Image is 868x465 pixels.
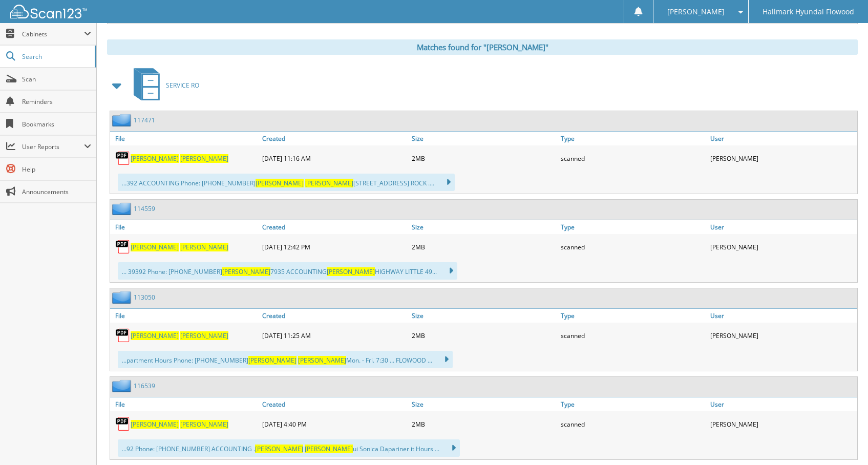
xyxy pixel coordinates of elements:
div: ...92 Phone: [PHONE_NUMBER] ACCOUNTING . ui Sonica Dapariner it Hours ... [118,439,460,457]
span: [PERSON_NAME] [222,267,270,276]
span: [PERSON_NAME] [180,243,228,251]
span: User Reports [22,142,84,151]
div: scanned [558,237,708,257]
span: [PERSON_NAME] [667,9,725,15]
img: PDF.png [115,151,131,166]
a: 113050 [134,293,155,302]
a: User [708,220,857,234]
span: [PERSON_NAME] [180,420,228,429]
div: ... 39392 Phone: [PHONE_NUMBER] 7935 ACCOUNTING HIGHWAY LITTLE 49... [118,262,457,280]
a: Created [260,220,409,234]
a: Type [558,220,708,234]
a: SERVICE RO [128,65,199,105]
a: Type [558,309,708,323]
a: Created [260,132,409,145]
div: ...392 ACCOUNTING Phone: [PHONE_NUMBER] [STREET_ADDRESS] ROCK .... [118,174,455,191]
a: [PERSON_NAME] [PERSON_NAME] [131,243,228,251]
div: [DATE] 4:40 PM [260,414,409,434]
div: Matches found for "[PERSON_NAME]" [107,39,858,55]
a: File [110,397,260,411]
a: File [110,309,260,323]
span: [PERSON_NAME] [248,356,297,365]
div: [DATE] 12:42 PM [260,237,409,257]
div: [PERSON_NAME] [708,414,857,434]
span: Hallmark Hyundai Flowood [763,9,854,15]
a: Created [260,397,409,411]
div: 2MB [409,325,559,346]
span: [PERSON_NAME] [255,445,303,453]
a: Created [260,309,409,323]
div: [PERSON_NAME] [708,325,857,346]
span: Help [22,165,91,174]
span: [PERSON_NAME] [131,420,179,429]
div: 2MB [409,148,559,168]
span: SERVICE RO [166,81,199,90]
a: [PERSON_NAME] [PERSON_NAME] [131,420,228,429]
span: [PERSON_NAME] [180,154,228,163]
span: [PERSON_NAME] [327,267,375,276]
span: Reminders [22,97,91,106]
div: [DATE] 11:25 AM [260,325,409,346]
span: Search [22,52,90,61]
span: [PERSON_NAME] [298,356,346,365]
span: [PERSON_NAME] [180,331,228,340]
a: Size [409,397,559,411]
img: folder2.png [112,379,134,392]
span: Scan [22,75,91,83]
a: [PERSON_NAME] [PERSON_NAME] [131,154,228,163]
img: PDF.png [115,416,131,432]
img: folder2.png [112,202,134,215]
a: File [110,220,260,234]
div: scanned [558,325,708,346]
div: 2MB [409,414,559,434]
img: folder2.png [112,114,134,126]
div: ...partment Hours Phone: [PHONE_NUMBER] Mon. - Fri. 7:30 ... FLOWOOD ... [118,351,453,368]
div: [PERSON_NAME] [708,237,857,257]
a: 117471 [134,116,155,124]
a: Type [558,132,708,145]
a: 114559 [134,204,155,213]
span: Bookmarks [22,120,91,129]
span: [PERSON_NAME] [131,331,179,340]
span: Cabinets [22,30,84,38]
span: Announcements [22,187,91,196]
img: scan123-logo-white.svg [10,5,87,18]
span: [PERSON_NAME] [131,243,179,251]
span: [PERSON_NAME] [305,445,353,453]
div: 2MB [409,237,559,257]
a: Size [409,309,559,323]
a: User [708,309,857,323]
a: User [708,397,857,411]
a: Size [409,220,559,234]
div: [DATE] 11:16 AM [260,148,409,168]
span: [PERSON_NAME] [131,154,179,163]
a: [PERSON_NAME] [PERSON_NAME] [131,331,228,340]
a: File [110,132,260,145]
div: [PERSON_NAME] [708,148,857,168]
img: folder2.png [112,291,134,304]
a: Size [409,132,559,145]
a: 116539 [134,382,155,390]
div: scanned [558,148,708,168]
img: PDF.png [115,239,131,255]
a: Type [558,397,708,411]
div: scanned [558,414,708,434]
span: [PERSON_NAME] [256,179,304,187]
span: [PERSON_NAME] [305,179,353,187]
img: PDF.png [115,328,131,343]
a: User [708,132,857,145]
